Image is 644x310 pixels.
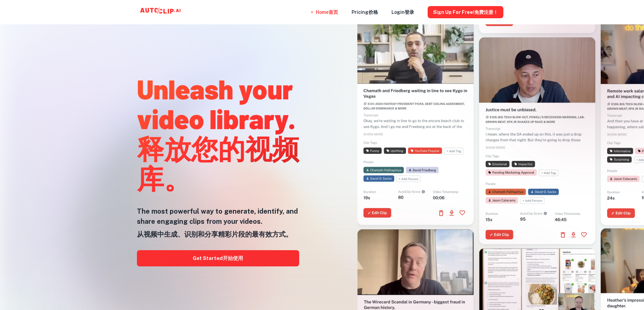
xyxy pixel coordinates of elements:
[368,9,378,15] span: 价格
[137,206,299,239] h5: The most powerful way to generate, identify, and share engaging clips from your videos.
[428,6,503,18] button: Sign Up for free! 免费注册！
[137,132,299,194] span: 释放您的视频库。
[474,9,498,15] span: 免费注册！
[137,74,299,193] h1: Unleash your video library.
[137,250,299,266] a: Get Started 开始使用
[405,9,414,15] span: 登录
[137,230,292,238] span: 从视频中生成、识别和分享精彩片段的最有效方式。
[329,9,338,15] span: 首页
